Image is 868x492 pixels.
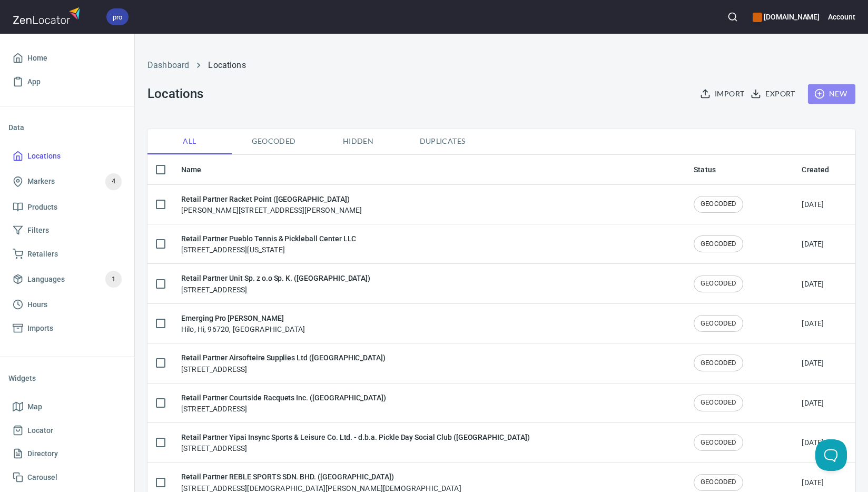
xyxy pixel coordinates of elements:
h6: Retail Partner Courtside Racquets Inc. ([GEOGRAPHIC_DATA]) [181,392,386,404]
span: GEOCODED [694,239,743,249]
h6: Retail Partner Unit Sp. z o.o Sp. K. ([GEOGRAPHIC_DATA]) [181,272,370,284]
span: GEOCODED [694,199,743,209]
h6: Retail Partner Racket Point ([GEOGRAPHIC_DATA]) [181,193,362,205]
a: Retailers [8,242,126,266]
a: Imports [8,317,126,340]
div: [DATE] [802,358,824,368]
a: Products [8,195,126,219]
span: GEOCODED [694,319,743,329]
span: Map [27,400,42,414]
a: Locator [8,419,126,442]
a: Filters [8,219,126,242]
span: Directory [27,447,58,460]
div: [DATE] [802,199,824,210]
a: App [8,70,126,94]
div: [DATE] [802,318,824,329]
span: Products [27,201,57,214]
span: Home [27,52,47,65]
div: Hilo, Hi, 96720, [GEOGRAPHIC_DATA] [181,312,305,334]
div: [STREET_ADDRESS] [181,392,386,414]
a: Directory [8,442,126,466]
span: Imports [27,322,53,335]
div: [PERSON_NAME][STREET_ADDRESS][PERSON_NAME] [181,193,362,215]
span: New [816,87,847,101]
a: Map [8,395,126,419]
h6: Retail Partner Pueblo Tennis & Pickleball Center LLC [181,233,356,244]
div: [DATE] [802,437,824,448]
div: pro [106,8,129,25]
h3: Locations [147,86,203,101]
span: Geocoded [238,135,310,148]
li: Widgets [8,366,126,391]
button: Export [748,84,799,104]
span: pro [106,12,129,23]
span: GEOCODED [694,358,743,368]
h6: [DOMAIN_NAME] [753,11,820,23]
h6: Retail Partner REBLE SPORTS SDN. BHD. ([GEOGRAPHIC_DATA]) [181,471,461,483]
div: [DATE] [802,398,824,408]
span: Hours [27,298,47,311]
h6: Retail Partner Airsofteire Supplies Ltd ([GEOGRAPHIC_DATA]) [181,352,386,363]
div: [STREET_ADDRESS] [181,352,386,374]
div: [STREET_ADDRESS][US_STATE] [181,233,356,255]
a: Markers4 [8,168,126,195]
img: zenlocator [13,4,83,27]
span: Hidden [322,135,394,148]
span: Export [753,87,795,101]
span: Retailers [27,248,58,261]
a: Home [8,46,126,70]
a: Dashboard [147,60,189,70]
span: Languages [27,273,65,286]
span: All [154,135,225,148]
span: GEOCODED [694,398,743,408]
div: [STREET_ADDRESS] [181,272,370,294]
span: Carousel [27,471,57,484]
span: Markers [27,175,55,188]
nav: breadcrumb [147,59,855,72]
div: [STREET_ADDRESS] [181,431,530,454]
iframe: Help Scout Beacon - Open [815,439,847,471]
a: Hours [8,293,126,317]
span: GEOCODED [694,279,743,289]
span: Import [702,87,744,101]
div: [DATE] [802,477,824,488]
span: Filters [27,224,49,237]
button: Account [828,5,855,28]
th: Created [793,155,855,185]
span: App [27,75,41,88]
div: [DATE] [802,239,824,249]
li: Data [8,115,126,140]
div: Manage your apps [753,5,820,28]
a: Carousel [8,466,126,489]
span: GEOCODED [694,477,743,487]
span: Locator [27,424,53,437]
a: Languages1 [8,265,126,293]
th: Status [685,155,793,185]
button: New [808,84,855,104]
h6: Emerging Pro [PERSON_NAME] [181,312,305,324]
button: color-CE600E [753,13,762,22]
h6: Account [828,11,855,23]
span: 1 [105,273,122,286]
button: Import [698,84,748,104]
span: 4 [105,175,122,188]
span: GEOCODED [694,438,743,448]
a: Locations [8,144,126,168]
a: Locations [208,60,245,70]
h6: Retail Partner Yipai Insync Sports & Leisure Co. Ltd. - d.b.a. Pickle Day Social Club ([GEOGRAPHI... [181,431,530,443]
span: Duplicates [407,135,478,148]
button: Search [721,5,744,28]
th: Name [173,155,685,185]
div: [DATE] [802,279,824,289]
span: Locations [27,150,61,163]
